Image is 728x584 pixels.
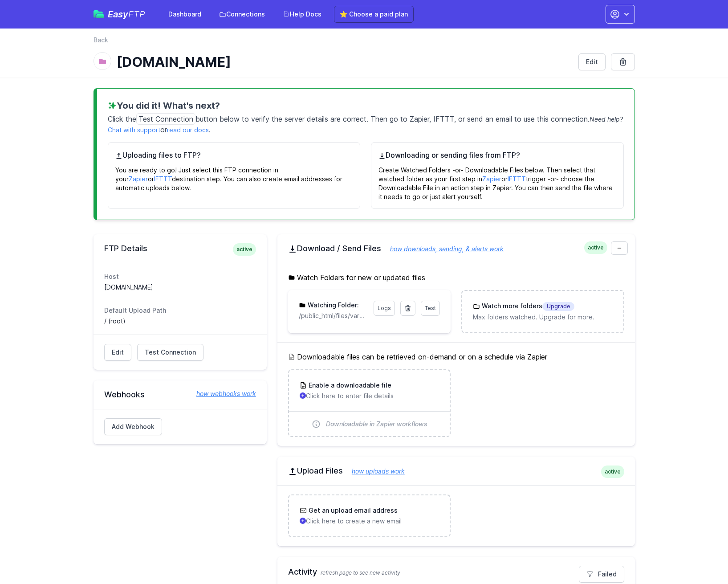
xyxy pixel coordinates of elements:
[462,291,623,332] a: Watch more foldersUpgrade Max folders watched. Upgrade for more.
[163,6,207,22] a: Dashboard
[289,370,450,436] a: Enable a downloadable file Click here to enter file details Downloadable in Zapier workflows
[104,243,256,254] h2: FTP Details
[307,506,398,515] h3: Get an upload email address
[108,126,160,134] a: Chat with support
[136,113,195,125] span: Test Connection
[300,517,439,526] p: Click here to create a new email
[473,313,612,322] p: Max folders watched. Upgrade for more.
[145,348,196,357] span: Test Connection
[326,420,427,429] span: Downloadable in Zapier workflows
[300,392,439,400] p: Click here to enter file details
[108,99,624,112] h3: You did it! What's next?
[104,306,256,315] dt: Default Upload Path
[128,9,145,20] span: FTP
[579,566,624,583] a: Failed
[104,272,256,281] dt: Host
[129,175,148,183] a: Zapier
[117,54,571,70] h1: [DOMAIN_NAME]
[214,6,270,22] a: Connections
[578,53,606,70] a: Edit
[233,243,256,256] span: active
[289,495,450,536] a: Get an upload email address Click here to create a new email
[104,344,131,361] a: Edit
[378,160,616,201] p: Create Watched Folders -or- Downloadable Files below. Then select that watched folder as your fir...
[94,10,145,19] a: EasyFTP
[374,301,395,316] a: Logs
[167,126,209,134] a: read our docs
[288,566,624,578] h2: Activity
[94,10,104,18] img: easyftp_logo.png
[307,381,391,390] h3: Enable a downloadable file
[104,418,162,435] a: Add Webhook
[108,112,624,135] p: Click the button below to verify the server details are correct. Then go to Zapier, IFTTT, or sen...
[299,311,368,320] p: /public_html/files/varmt-arbejde
[425,305,436,311] span: Test
[334,6,414,23] a: ⭐ Choose a paid plan
[343,467,405,475] a: how uploads work
[601,466,624,478] span: active
[115,160,353,192] p: You are ready to go! Just select this FTP connection in your or destination step. You can also cr...
[381,245,504,253] a: how downloads, sending, & alerts work
[94,36,635,50] nav: Breadcrumb
[104,317,256,326] dd: / (root)
[482,175,501,183] a: Zapier
[108,10,145,19] span: Easy
[288,243,624,254] h2: Download / Send Files
[288,272,624,283] h5: Watch Folders for new or updated files
[94,36,108,45] a: Back
[104,389,256,400] h2: Webhooks
[154,175,172,183] a: IFTTT
[321,569,400,576] span: refresh page to see new activity
[508,175,526,183] a: IFTTT
[288,466,624,476] h2: Upload Files
[137,344,203,361] a: Test Connection
[115,150,353,160] h4: Uploading files to FTP?
[421,301,440,316] a: Test
[104,283,256,292] dd: [DOMAIN_NAME]
[306,301,359,310] h3: Watching Folder:
[378,150,616,160] h4: Downloading or sending files from FTP?
[590,115,623,123] span: Need help?
[584,241,607,254] span: active
[542,302,574,311] span: Upgrade
[480,302,574,311] h3: Watch more folders
[187,389,256,398] a: how webhooks work
[288,351,624,362] h5: Downloadable files can be retrieved on-demand or on a schedule via Zapier
[277,6,327,22] a: Help Docs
